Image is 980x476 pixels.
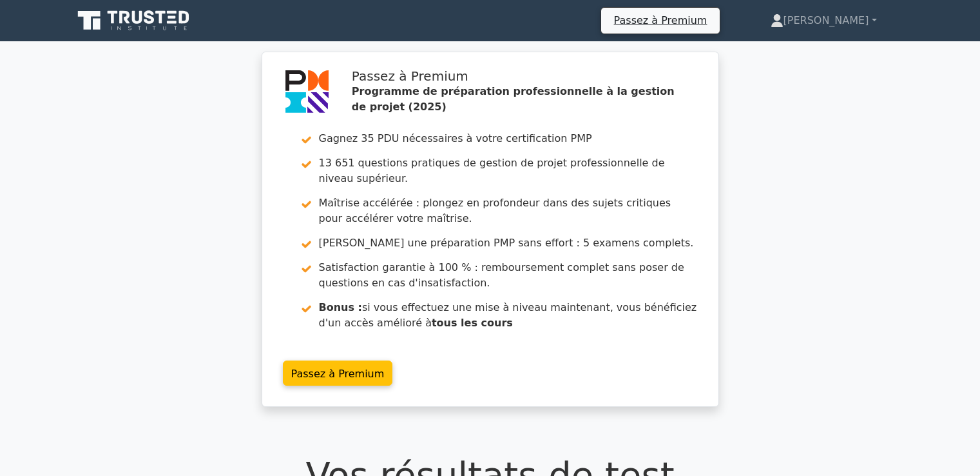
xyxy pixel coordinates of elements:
[740,8,908,34] a: [PERSON_NAME]
[283,361,393,386] a: Passez à Premium
[606,12,715,29] a: Passez à Premium
[783,14,869,26] font: [PERSON_NAME]
[614,14,707,26] font: Passez à Premium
